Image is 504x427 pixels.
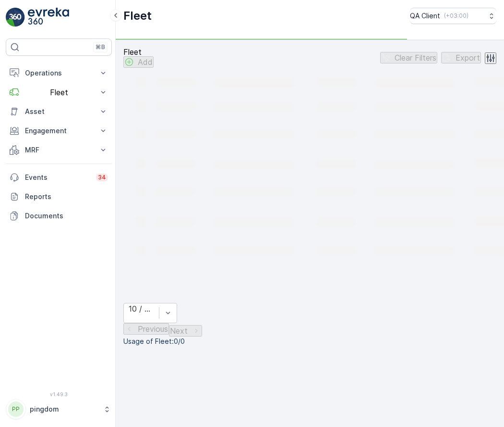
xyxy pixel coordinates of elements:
button: Engagement [6,121,112,140]
p: Usage of Fleet : 0/0 [123,337,496,346]
div: PP [8,402,24,417]
p: Asset [25,107,93,116]
p: pingdom [30,404,98,414]
p: Fleet [25,88,93,97]
p: Events [25,173,90,182]
p: Fleet [123,48,154,56]
p: Export [456,53,480,62]
p: Documents [25,211,108,221]
p: Add [138,58,153,66]
p: ( +03:00 ) [444,12,468,20]
p: Engagement [25,126,93,136]
div: 10 / Page [129,304,154,313]
p: Next [170,327,188,335]
a: Events34 [6,168,112,187]
p: MRF [25,145,93,155]
button: MRF [6,140,112,160]
p: QA Client [410,11,440,21]
button: Fleet [6,83,112,102]
button: Previous [123,323,169,335]
img: logo [6,8,25,27]
button: Operations [6,63,112,83]
button: Export [441,52,481,63]
p: Reports [25,192,108,201]
button: Add [123,56,154,68]
button: Next [169,325,202,337]
button: PPpingdom [6,399,112,419]
a: Documents [6,206,112,226]
p: ⌘B [96,43,105,51]
button: Asset [6,102,112,121]
button: QA Client(+03:00) [410,8,496,24]
button: Clear Filters [380,52,437,63]
img: logo_light-DOdMpM7g.png [28,8,69,27]
p: Fleet [123,8,152,24]
p: Previous [138,325,168,333]
p: Clear Filters [395,53,436,62]
p: 34 [98,174,106,181]
span: v 1.49.3 [6,391,112,397]
a: Reports [6,187,112,206]
p: Operations [25,68,93,78]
